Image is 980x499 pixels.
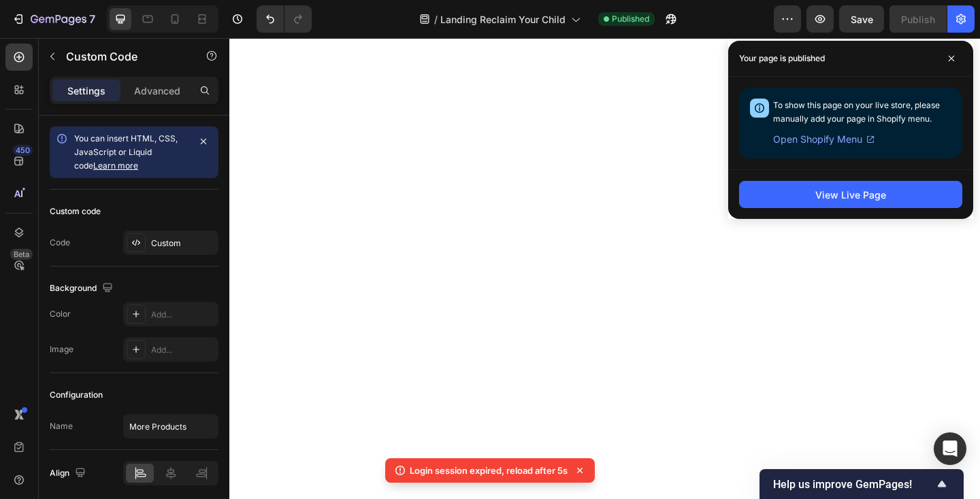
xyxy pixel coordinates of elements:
[50,279,116,298] div: Background
[839,5,884,33] button: Save
[50,420,73,432] div: Name
[50,389,103,401] div: Configuration
[739,181,962,208] button: View Live Page
[901,12,935,27] div: Publish
[50,343,73,356] div: Image
[74,133,178,171] span: You can insert HTML, CSS, JavaScript or Liquid code
[410,464,568,477] p: Login session expired, reload after 5s
[773,100,940,124] span: To show this page on your live store, please manually add your page in Shopify menu.
[851,14,873,25] span: Save
[151,309,215,321] div: Add...
[257,5,312,33] div: Undo/Redo
[151,344,215,356] div: Add...
[134,84,180,98] p: Advanced
[50,237,70,249] div: Code
[89,11,95,27] p: 7
[50,308,71,320] div: Color
[612,13,649,25] span: Published
[151,237,215,249] div: Custom
[5,5,101,33] button: 7
[93,160,138,171] a: Learn more
[773,476,950,492] button: Show survey - Help us improve GemPages!
[66,48,182,65] p: Custom Code
[773,131,862,148] span: Open Shopify Menu
[67,84,105,98] p: Settings
[440,12,566,27] span: Landing Reclaim Your Child
[10,249,33,260] div: Beta
[13,145,33,156] div: 450
[229,38,980,499] iframe: Design area
[739,52,825,65] p: Your page is published
[50,464,88,483] div: Align
[434,12,438,27] span: /
[773,478,934,491] span: Help us improve GemPages!
[889,5,947,33] button: Publish
[934,432,966,465] div: Open Intercom Messenger
[50,205,101,218] div: Custom code
[815,188,886,202] div: View Live Page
